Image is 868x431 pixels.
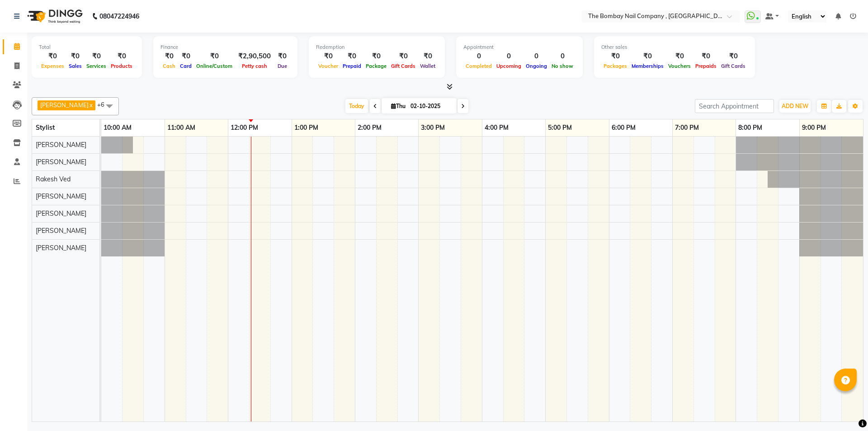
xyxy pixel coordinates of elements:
span: [PERSON_NAME] [36,158,86,166]
div: Other sales [601,43,748,51]
iframe: chat widget [830,395,859,422]
div: Redemption [316,43,438,51]
img: logo [23,4,85,29]
span: Packages [601,63,629,69]
div: ₹0 [340,51,363,62]
span: Today [345,99,368,113]
div: ₹0 [601,51,629,62]
a: 3:00 PM [419,121,447,134]
div: 0 [524,51,549,62]
a: 8:00 PM [736,121,764,134]
span: Upcoming [494,63,524,69]
span: Prepaid [340,63,363,69]
span: Online/Custom [194,63,235,69]
div: ₹0 [66,51,84,62]
span: Rakesh Ved [36,175,71,183]
span: Stylist [36,123,55,132]
span: Expenses [39,63,66,69]
input: Search Appointment [695,99,774,113]
a: 11:00 AM [165,121,198,134]
div: ₹0 [39,51,66,62]
div: ₹0 [160,51,178,62]
span: Due [275,63,289,69]
span: Card [178,63,194,69]
a: 6:00 PM [609,121,638,134]
div: Total [39,43,135,51]
span: Package [363,63,389,69]
input: 2025-10-02 [408,99,453,113]
span: +6 [97,101,111,108]
span: Vouchers [666,63,693,69]
span: [PERSON_NAME] [36,192,86,200]
div: ₹0 [693,51,719,62]
span: Prepaids [693,63,719,69]
div: ₹2,90,500 [235,51,274,62]
span: Thu [389,103,408,109]
div: ₹0 [418,51,438,62]
span: Wallet [418,63,438,69]
div: ₹0 [666,51,693,62]
button: ADD NEW [779,100,811,113]
div: ₹0 [84,51,108,62]
span: [PERSON_NAME] [40,101,89,109]
span: No show [549,63,576,69]
div: 0 [463,51,494,62]
a: 5:00 PM [546,121,574,134]
span: Gift Cards [389,63,418,69]
div: ₹0 [316,51,340,62]
a: 12:00 PM [228,121,260,134]
span: Services [84,63,108,69]
div: ₹0 [629,51,666,62]
span: Voucher [316,63,340,69]
div: 0 [549,51,576,62]
span: [PERSON_NAME] [36,209,86,218]
div: ₹0 [719,51,748,62]
b: 08047224946 [99,4,139,29]
a: 7:00 PM [673,121,701,134]
div: ₹0 [389,51,418,62]
div: ₹0 [108,51,135,62]
span: [PERSON_NAME] [36,227,86,235]
span: Memberships [629,63,666,69]
span: Sales [66,63,84,69]
div: ₹0 [274,51,290,62]
a: 1:00 PM [292,121,321,134]
div: 0 [494,51,524,62]
div: ₹0 [363,51,389,62]
div: Appointment [463,43,576,51]
span: Products [108,63,135,69]
span: Gift Cards [719,63,748,69]
a: 4:00 PM [482,121,511,134]
div: Finance [160,43,290,51]
span: Petty cash [240,63,269,69]
span: Cash [160,63,178,69]
span: [PERSON_NAME] [36,141,86,149]
div: ₹0 [178,51,194,62]
span: Ongoing [524,63,549,69]
span: [PERSON_NAME] [36,244,86,252]
a: 10:00 AM [101,121,134,134]
span: ADD NEW [782,103,808,109]
a: 2:00 PM [355,121,384,134]
div: ₹0 [194,51,235,62]
a: x [89,101,93,109]
a: 9:00 PM [800,121,828,134]
span: Completed [463,63,494,69]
